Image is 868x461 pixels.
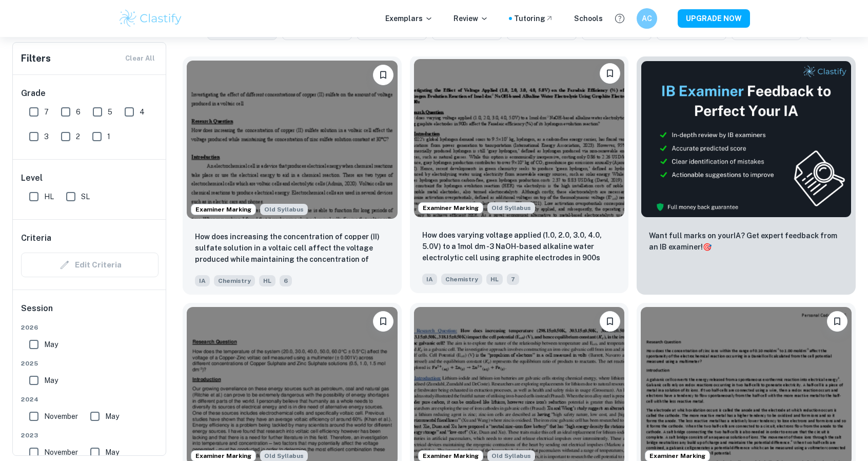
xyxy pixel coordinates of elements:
[259,275,275,286] span: HL
[105,411,119,422] span: May
[641,61,852,218] img: Thumbnail
[21,172,159,184] h6: Level
[703,243,712,251] span: 🎯
[260,204,308,215] span: Old Syllabus
[487,202,535,214] span: Old Syllabus
[81,191,90,202] span: SL
[21,302,159,323] h6: Session
[118,8,183,29] img: Clastify logo
[641,13,653,24] h6: AC
[44,375,58,386] span: May
[611,10,628,27] button: Help and Feedback
[191,205,255,214] span: Examiner Marking
[422,274,437,285] span: IA
[105,447,119,458] span: May
[21,431,159,440] span: 2023
[107,131,110,142] span: 1
[21,253,159,277] div: Criteria filters are unavailable when searching by topic
[21,232,51,244] h6: Criteria
[637,8,657,29] button: AC
[419,451,483,460] span: Examiner Marking
[422,229,617,264] p: How does varying voltage applied (1.0, 2.0, 3.0, 4.0, 5.0V) to a 1mol dm -3 NaOH-based alkaline w...
[574,13,603,24] a: Schools
[214,275,255,286] span: Chemistry
[140,106,145,118] span: 4
[260,204,308,215] div: Starting from the May 2025 session, the Chemistry IA requirements have changed. It's OK to refer ...
[487,202,535,214] div: Starting from the May 2025 session, the Chemistry IA requirements have changed. It's OK to refer ...
[76,106,81,118] span: 6
[44,106,49,118] span: 7
[645,451,709,460] span: Examiner Marking
[280,275,292,286] span: 6
[44,447,78,458] span: November
[183,56,402,295] a: Examiner MarkingStarting from the May 2025 session, the Chemistry IA requirements have changed. I...
[514,13,554,24] a: Tutoring
[410,56,629,295] a: Examiner MarkingStarting from the May 2025 session, the Chemistry IA requirements have changed. I...
[827,311,847,332] button: Bookmark
[373,65,393,85] button: Bookmark
[414,59,625,217] img: Chemistry IA example thumbnail: How does varying voltage applied (1.0, 2
[441,274,482,285] span: Chemistry
[21,359,159,368] span: 2025
[76,131,80,142] span: 2
[419,203,483,213] span: Examiner Marking
[486,274,503,285] span: HL
[21,395,159,404] span: 2024
[649,230,843,253] p: Want full marks on your IA ? Get expert feedback from an IB examiner!
[600,311,620,332] button: Bookmark
[44,339,58,350] span: May
[600,63,620,84] button: Bookmark
[21,323,159,332] span: 2026
[195,231,389,266] p: How does increasing the concentration of copper (II) sulfate solution in a voltaic cell affect th...
[108,106,112,118] span: 5
[678,9,750,28] button: UPGRADE NOW
[21,51,51,66] h6: Filters
[195,275,210,286] span: IA
[373,311,393,332] button: Bookmark
[637,56,856,295] a: ThumbnailWant full marks on yourIA? Get expert feedback from an IB examiner!
[44,191,54,202] span: HL
[191,451,255,460] span: Examiner Marking
[44,131,49,142] span: 3
[187,61,398,219] img: Chemistry IA example thumbnail: How does increasing the concentration of
[385,13,433,24] p: Exemplars
[21,87,159,100] h6: Grade
[44,411,78,422] span: November
[507,274,519,285] span: 7
[453,13,488,24] p: Review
